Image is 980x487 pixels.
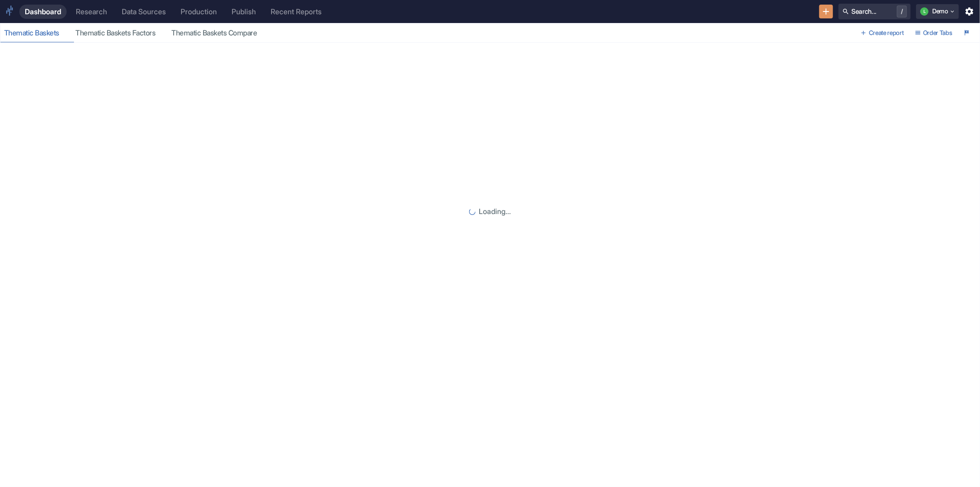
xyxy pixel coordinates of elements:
[19,5,67,19] a: Dashboard
[75,29,164,38] div: Thematic Baskets Factors
[76,7,107,16] div: Research
[70,5,113,19] a: Research
[265,5,327,19] a: Recent Reports
[479,206,511,217] p: Loading...
[25,7,61,16] div: Dashboard
[226,5,261,19] a: Publish
[920,7,929,16] div: L
[857,26,907,41] button: Create report
[181,7,217,16] div: Production
[271,7,322,16] div: Recent Reports
[0,23,857,42] div: dashboard tabs
[171,29,266,38] div: Thematic Baskets Compare
[175,5,222,19] a: Production
[232,7,256,16] div: Publish
[916,4,959,19] button: LDemo
[4,29,68,38] div: Thematic Baskets
[116,5,171,19] a: Data Sources
[960,26,974,41] button: Launch Tour
[838,4,911,19] button: Search.../
[912,26,957,41] button: Order Tabs
[122,7,166,16] div: Data Sources
[819,5,833,19] button: New Resource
